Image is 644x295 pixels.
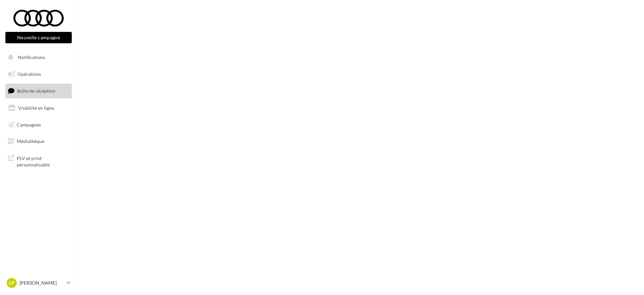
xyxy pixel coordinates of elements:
[18,105,54,111] span: Visibilité en ligne
[5,32,72,43] button: Nouvelle campagne
[17,121,41,127] span: Campagnes
[4,50,70,64] button: Notifications
[4,151,73,171] a: PLV et print personnalisable
[9,280,14,286] span: LP
[5,277,72,289] a: LP [PERSON_NAME]
[4,118,73,132] a: Campagnes
[17,88,55,94] span: Boîte de réception
[17,71,41,77] span: Opérations
[18,54,45,60] span: Notifications
[17,154,69,168] span: PLV et print personnalisable
[19,280,64,286] p: [PERSON_NAME]
[17,138,44,144] span: Médiathèque
[4,101,73,115] a: Visibilité en ligne
[4,134,73,148] a: Médiathèque
[4,67,73,81] a: Opérations
[4,84,73,98] a: Boîte de réception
